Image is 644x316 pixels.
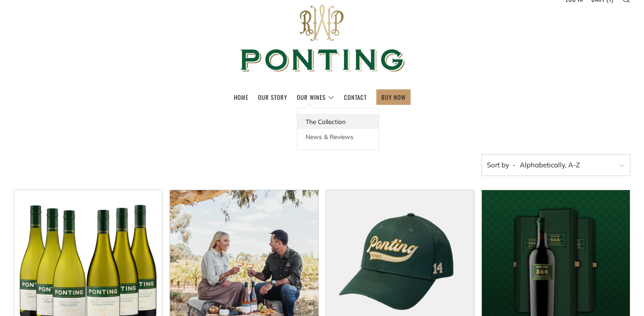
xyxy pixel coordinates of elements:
[344,90,367,104] a: Contact
[297,90,334,104] a: Our Wines
[258,90,287,104] a: Our Story
[297,114,379,129] a: The Collection
[185,122,459,143] h1: Products
[381,90,406,104] a: BUY NOW
[297,129,379,144] a: News & Reviews
[234,90,248,104] a: Home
